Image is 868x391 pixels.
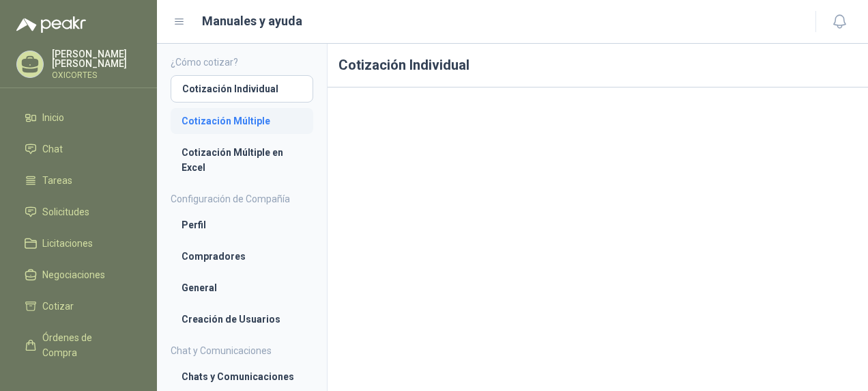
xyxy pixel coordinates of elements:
[42,267,105,282] span: Negociaciones
[171,243,313,269] a: Compradores
[171,343,313,358] h4: Chat y Comunicaciones
[202,12,302,31] h1: Manuales y ayuda
[182,280,302,295] li: General
[171,275,313,301] a: General
[182,312,302,327] li: Creación de Usuarios
[16,16,86,33] img: Logo peakr
[171,55,313,70] h4: ¿Cómo cotizar?
[171,306,313,332] a: Creación de Usuarios
[182,369,302,384] li: Chats y Comunicaciones
[16,293,141,319] a: Cotizar
[16,230,141,256] a: Licitaciones
[42,204,89,219] span: Solicitudes
[16,105,141,131] a: Inicio
[182,145,302,175] li: Cotización Múltiple en Excel
[171,212,313,238] a: Perfil
[328,44,868,87] h1: Cotización Individual
[16,199,141,225] a: Solicitudes
[52,71,141,79] p: OXICORTES
[171,75,313,103] a: Cotización Individual
[42,141,63,157] span: Chat
[182,217,302,232] li: Perfil
[171,139,313,180] a: Cotización Múltiple en Excel
[42,110,64,125] span: Inicio
[171,108,313,134] a: Cotización Múltiple
[42,330,128,360] span: Órdenes de Compra
[182,113,302,129] li: Cotización Múltiple
[171,191,313,206] h4: Configuración de Compañía
[16,325,141,366] a: Órdenes de Compra
[16,262,141,288] a: Negociaciones
[42,236,93,251] span: Licitaciones
[42,173,72,188] span: Tareas
[16,136,141,162] a: Chat
[182,249,302,264] li: Compradores
[171,364,313,390] a: Chats y Comunicaciones
[52,49,141,68] p: [PERSON_NAME] [PERSON_NAME]
[42,299,74,314] span: Cotizar
[182,81,302,96] li: Cotización Individual
[16,167,141,193] a: Tareas
[338,98,857,390] iframe: 953374dfa75b41f38925b712e2491bfd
